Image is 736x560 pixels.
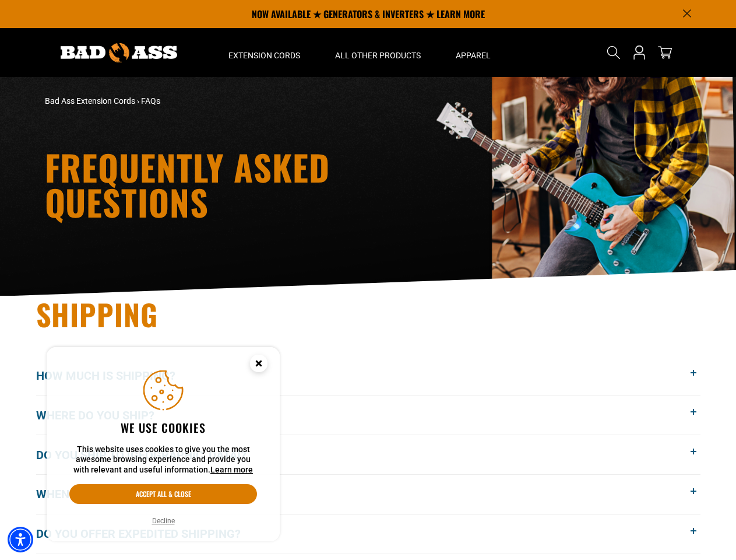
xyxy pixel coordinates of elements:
[149,515,178,527] button: Decline
[656,45,674,60] a: cart
[36,407,172,424] span: Where do you ship?
[45,96,135,106] a: Bad Ass Extension Cords
[61,43,177,62] img: Bad Ass Extension Cords
[36,446,264,464] span: Do you ship to [GEOGRAPHIC_DATA]?
[210,465,253,474] a: This website uses cookies to give you the most awesome browsing experience and provide you with r...
[335,50,421,61] span: All Other Products
[36,292,159,335] span: Shipping
[137,96,139,106] span: ›
[211,28,318,77] summary: Extension Cords
[238,347,280,383] button: Close this option
[69,444,257,475] p: This website uses cookies to give you the most awesome browsing experience and provide you with r...
[36,475,700,514] button: When will my order get here?
[604,43,623,62] summary: Search
[438,28,508,77] summary: Apparel
[69,484,257,504] button: Accept all & close
[8,527,33,552] div: Accessibility Menu
[36,435,700,474] button: Do you ship to [GEOGRAPHIC_DATA]?
[45,149,470,219] h1: Frequently Asked Questions
[630,28,649,77] a: Open this option
[45,95,470,107] nav: breadcrumbs
[141,96,160,106] span: FAQs
[228,50,300,61] span: Extension Cords
[456,50,491,61] span: Apparel
[36,356,700,395] button: How much is shipping?
[47,347,280,542] aside: Cookie Consent
[36,395,700,435] button: Where do you ship?
[318,28,438,77] summary: All Other Products
[36,367,193,384] span: How much is shipping?
[36,485,238,503] span: When will my order get here?
[69,420,257,435] h2: We use cookies
[36,514,700,554] button: Do you offer expedited shipping?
